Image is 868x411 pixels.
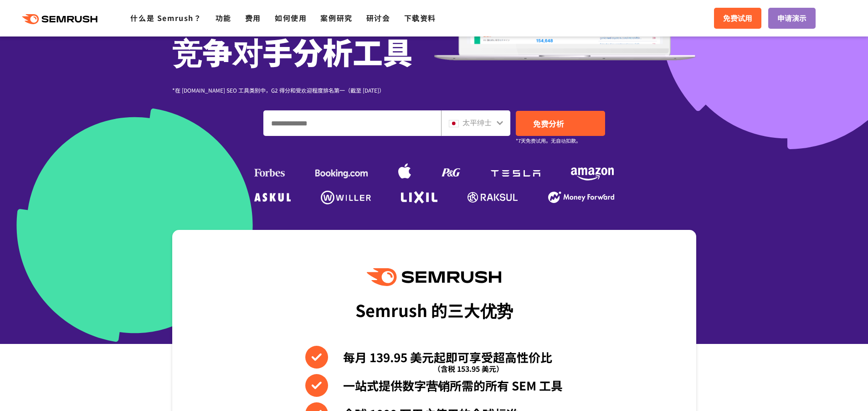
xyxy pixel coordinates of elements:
font: 竞争对手分析工具 [172,29,413,73]
input: 输入域名、关键字或 URL [264,111,441,135]
a: 功能 [216,12,231,23]
font: 免费试用 [723,12,752,23]
a: 如何使用 [275,12,307,23]
a: 研讨会 [366,12,390,23]
font: 申请演示 [777,12,806,23]
font: （含税 153.95 美元） [433,363,503,374]
font: Semrush 的三大优势 [355,298,513,322]
img: Semrush [367,268,501,286]
a: 费用 [245,12,261,23]
font: 太平绅士 [462,117,492,128]
a: 免费分析 [516,111,605,136]
a: 申请演示 [768,8,816,29]
font: *在 [DOMAIN_NAME] SEO 工具类别中，G2 得分和受欢迎程度排名第一（截至 [DATE]） [172,86,385,94]
font: 一站式提供数字营销所需的所有 SEM 工具 [343,377,563,394]
a: 免费试用 [714,8,761,29]
font: 每月 139.95 美元起即可享受超高性价比 [343,349,552,365]
font: *7天免费试用。无自动扣款。 [516,137,581,144]
a: 下载资料 [404,12,436,23]
a: 什么是 Semrush？ [130,12,201,23]
font: 免费分析 [533,118,564,129]
a: 案例研究 [320,12,352,23]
